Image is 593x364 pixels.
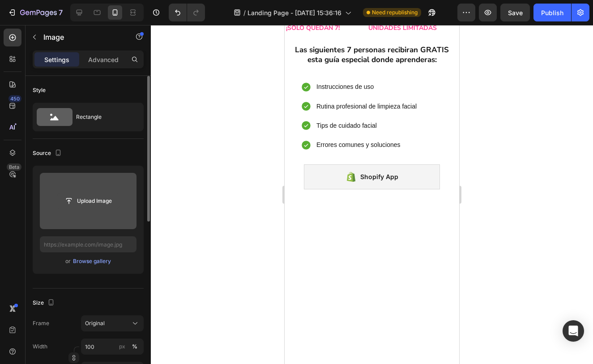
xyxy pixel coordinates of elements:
[533,4,571,21] button: Publish
[43,32,119,42] p: Image
[33,147,64,159] div: Source
[32,76,132,87] p: Rutina profesional de limpieza facial
[563,320,584,342] div: Open Intercom Messenger
[500,4,530,21] button: Save
[88,55,119,64] p: Advanced
[81,315,144,331] button: Original
[285,25,459,364] iframe: Design area
[76,107,131,127] div: Rectangle
[59,7,63,18] p: 7
[243,8,246,17] span: /
[4,19,170,41] h2: Las siguientes 7 personas recibiran GRATIS esta guía especial donde aprenderas:
[4,4,67,21] button: 7
[372,8,418,17] span: Need republishing
[32,114,132,126] p: Errores comunes y soluciones
[129,341,140,352] button: px
[33,86,46,94] div: Style
[117,341,128,352] button: %
[9,95,21,102] div: 450
[40,236,137,252] input: https://example.com/image.jpg
[169,4,205,21] div: Undo/Redo
[81,339,144,355] input: px%
[32,56,132,67] p: Instrucciones de uso
[85,319,105,327] span: Original
[76,146,114,157] div: Shopify App
[33,319,49,327] label: Frame
[73,257,111,266] button: Browse gallery
[32,95,132,106] p: Tips de cuidado facial
[33,297,56,309] div: Size
[33,343,47,351] label: Width
[132,343,137,351] div: %
[247,8,341,17] span: Landing Page - [DATE] 15:36:16
[508,9,523,17] span: Save
[44,55,69,64] p: Settings
[57,193,119,209] button: Upload Image
[65,256,71,267] span: or
[7,163,21,171] div: Beta
[119,343,125,351] div: px
[73,257,111,265] div: Browse gallery
[541,8,563,17] div: Publish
